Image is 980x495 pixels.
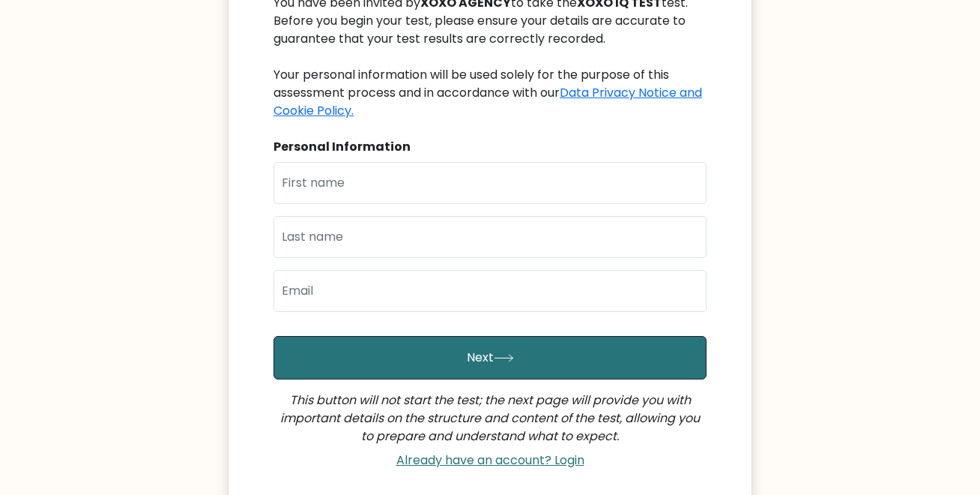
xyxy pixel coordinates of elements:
input: Email [273,270,707,312]
a: Data Privacy Notice and Cookie Policy. [273,84,702,119]
button: Next [273,336,707,379]
i: This button will not start the test; the next page will provide you with important details on the... [280,391,700,445]
div: Personal Information [273,138,707,156]
input: Last name [273,216,707,258]
input: First name [273,162,707,204]
a: Already have an account? Login [390,451,590,469]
